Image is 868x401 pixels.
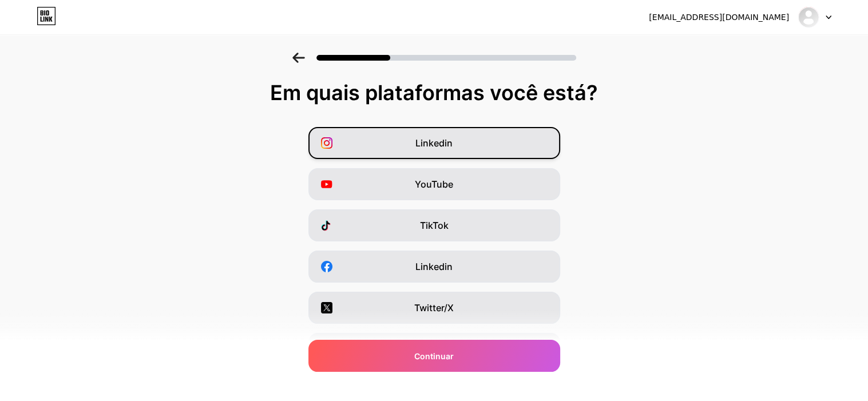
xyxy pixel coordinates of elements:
span: Continuar [414,350,454,362]
span: Snapchat [413,383,455,397]
span: Linkedin [415,260,453,273]
span: YouTube [415,177,453,191]
div: Em quais plataformas você está? [11,81,857,104]
span: Linkedin [415,136,453,150]
img: fiosfortesenaturais [798,6,819,28]
div: [EMAIL_ADDRESS][DOMAIN_NAME] [649,11,789,23]
span: Twitter/X [414,301,454,315]
span: TikTok [420,219,449,232]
